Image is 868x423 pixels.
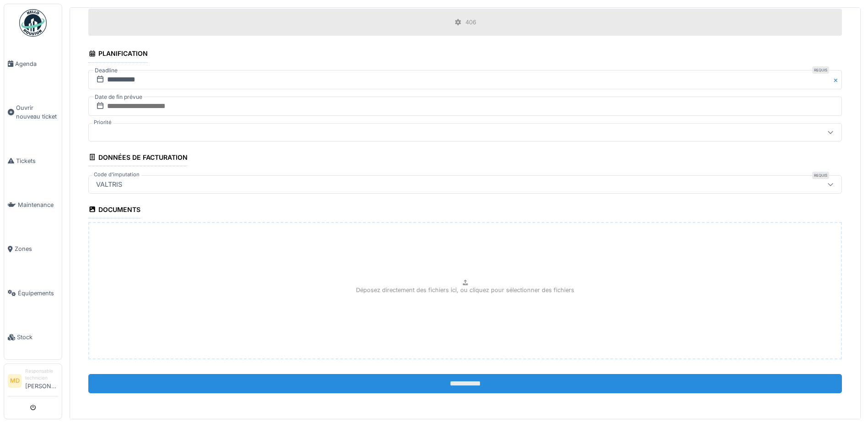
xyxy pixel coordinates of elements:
li: MD [8,374,22,388]
a: Tickets [4,139,62,183]
label: Priorité [92,119,113,126]
span: Ouvrir nouveau ticket [16,103,58,121]
label: Code d'imputation [92,171,141,179]
label: Deadline [94,65,119,76]
div: Requis [812,66,829,74]
span: Équipements [18,289,58,298]
li: [PERSON_NAME] [25,368,58,394]
span: Zones [15,244,58,253]
a: MD Responsable technicien[PERSON_NAME] [8,368,58,396]
div: Documents [88,203,140,218]
span: Agenda [15,60,58,68]
button: Close [832,70,842,89]
span: Tickets [16,157,58,165]
p: Déposez directement des fichiers ici, ou cliquez pour sélectionner des fichiers [356,286,574,294]
div: Requis [812,172,829,179]
div: Données de facturation [88,151,188,166]
a: Stock [4,315,62,359]
a: Zones [4,227,62,271]
span: Stock [17,333,58,342]
label: Date de fin prévue [94,92,143,102]
div: 406 [465,18,476,27]
a: Ouvrir nouveau ticket [4,86,62,139]
span: Maintenance [18,201,58,209]
a: Agenda [4,42,62,86]
img: Badge_color-CXgf-gQk.svg [19,9,47,37]
div: Responsable technicien [25,368,58,382]
div: VALTRIS [92,179,126,190]
a: Équipements [4,271,62,315]
div: Planification [88,47,148,62]
a: Maintenance [4,183,62,227]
